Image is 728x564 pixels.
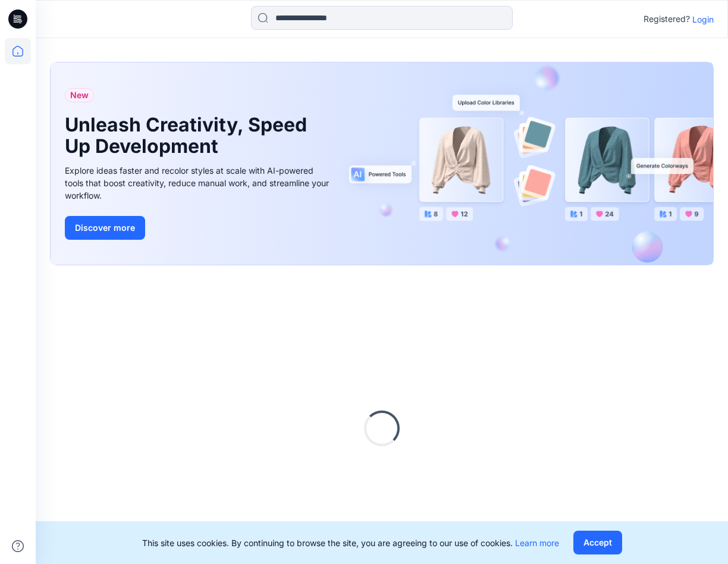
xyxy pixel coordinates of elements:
p: Registered? [644,12,690,26]
a: Learn more [515,538,559,548]
button: Accept [573,531,622,554]
div: Explore ideas faster and recolor styles at scale with AI-powered tools that boost creativity, red... [65,164,332,202]
span: New [70,88,89,102]
a: Discover more [65,216,332,240]
h1: Unleash Creativity, Speed Up Development [65,114,315,157]
button: Discover more [65,216,145,240]
p: This site uses cookies. By continuing to browse the site, you are agreeing to our use of cookies. [142,537,559,549]
p: Login [692,13,714,26]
